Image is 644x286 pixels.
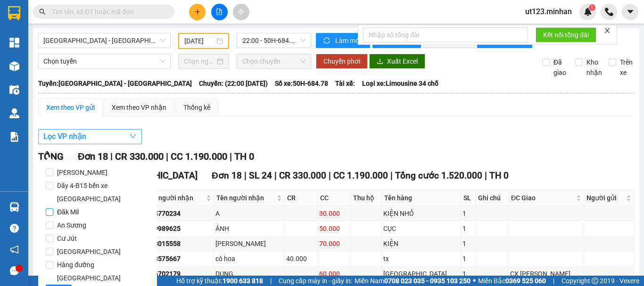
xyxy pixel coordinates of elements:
th: Tên hàng [382,190,461,206]
span: Đơn 18 [78,151,108,162]
img: logo-vxr [8,6,20,20]
div: 1 [462,238,474,249]
span: Loại xe: Limousine 34 chỗ [362,78,438,89]
div: 60.000 [319,269,349,279]
div: 1 [462,269,474,279]
button: aim [233,4,249,20]
span: close [604,27,611,34]
span: TH 0 [234,151,254,162]
span: download [377,58,383,65]
td: cô hoa [214,252,285,267]
td: 0909989625 [141,221,214,236]
button: syncLàm mới [316,33,370,48]
span: Kho nhận [583,57,606,78]
span: CC 1.190.000 [333,170,388,181]
div: KIỆN [383,238,459,249]
div: Thống kê [183,102,210,113]
div: Xem theo VP gửi [46,102,95,113]
span: Đã giao [550,57,570,78]
span: Chuyến: (22:00 [DATE]) [199,78,268,89]
div: ÁNH [215,223,283,234]
img: warehouse-icon [9,61,19,71]
th: Thu hộ [351,190,382,206]
div: 1 [462,223,474,234]
span: | [329,170,331,181]
div: 70.000 [319,238,349,249]
span: plus [194,8,201,15]
td: 0944770234 [141,206,214,221]
td: DUNG [214,267,285,282]
strong: 1900 633 818 [223,277,263,285]
span: | [166,151,168,162]
div: 30.000 [319,208,349,219]
button: plus [189,4,206,20]
div: [GEOGRAPHIC_DATA] [383,269,459,279]
button: downloadXuất Excel [369,54,425,69]
strong: 0708 023 035 - 0935 103 250 [384,277,471,285]
span: CR 330.000 [279,170,326,181]
span: | [390,170,393,181]
input: Chọn ngày [184,56,215,66]
th: CC [318,190,351,206]
span: down [129,132,137,140]
img: dashboard-icon [9,38,19,48]
div: 1 [462,253,474,264]
span: Miền Bắc [478,276,546,286]
div: 0986702179 [143,269,212,279]
div: 0944770234 [143,208,212,219]
span: message [10,266,19,275]
span: An Sương [53,219,90,232]
span: Chọn tuyến [43,54,165,68]
span: Cư Jút [53,232,81,245]
button: caret-down [622,4,638,20]
td: 0363575667 [141,252,214,267]
span: | [485,170,487,181]
td: 0986702179 [141,267,214,282]
span: | [230,151,232,162]
span: Tài xế: [335,78,355,89]
span: Đăk Mil [53,205,83,219]
span: ⚪️ [473,279,476,283]
div: Xem theo VP nhận [112,102,166,113]
img: phone-icon [605,8,613,16]
span: SL 24 [249,170,272,181]
input: Nhập số tổng đài [363,27,528,42]
input: 14/09/2025 [184,36,215,46]
span: 1 [590,4,594,11]
span: SĐT người nhận [144,193,204,203]
td: C KIM [214,237,285,252]
span: Làm mới [335,35,363,46]
input: Tìm tên, số ĐT hoặc mã đơn [52,7,163,17]
div: 0363575667 [143,253,212,264]
span: | [270,276,272,286]
span: CC 1.190.000 [171,151,227,162]
th: CR [285,190,318,206]
div: A [215,208,283,219]
div: [PERSON_NAME] [215,238,283,249]
th: Ghi chú [476,190,509,206]
span: Tổng cước 1.520.000 [395,170,482,181]
div: CX [PERSON_NAME] [510,269,582,279]
span: Lọc VP nhận [43,131,86,142]
span: Miền Nam [355,276,471,286]
div: CỤC [383,223,459,234]
span: [PERSON_NAME] [53,166,111,179]
div: 40.000 [286,253,316,264]
span: sync [323,37,331,45]
span: | [110,151,113,162]
span: Trên xe [616,57,636,78]
span: file-add [216,8,223,15]
span: Dãy 4-B15 bến xe [GEOGRAPHIC_DATA] [53,179,149,205]
span: | [244,170,247,181]
div: 0909989625 [143,223,212,234]
sup: 1 [589,4,595,11]
span: ut123.minhan [518,6,579,17]
img: warehouse-icon [9,202,19,212]
th: SL [461,190,476,206]
span: | [274,170,277,181]
span: aim [238,8,244,15]
span: search [39,8,46,15]
img: solution-icon [9,132,19,142]
span: Người gửi [586,193,624,203]
span: Kết nối tổng đài [543,30,589,40]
